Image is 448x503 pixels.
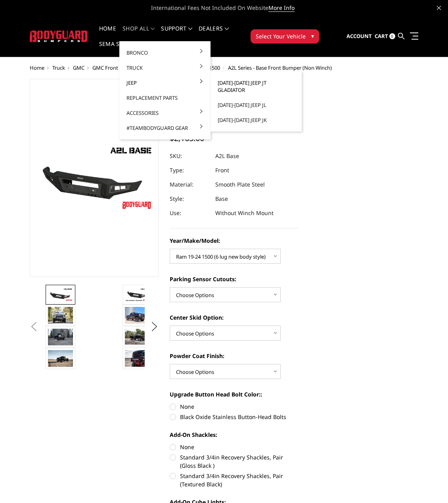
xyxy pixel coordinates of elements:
[48,307,73,324] img: 2020 Chevrolet HD - Available in single light bar configuration only
[268,4,295,12] a: More Info
[256,32,306,40] span: Select Your Vehicle
[214,112,299,128] a: [DATE]-[DATE] Jeep JK
[170,352,299,360] label: Powder Coat Finish:
[214,75,299,97] a: [DATE]-[DATE] Jeep JT Gladiator
[215,206,274,220] dd: Without Winch Mount
[123,45,207,60] a: Bronco
[123,75,207,90] a: Jeep
[48,329,73,345] img: 2020 RAM HD - Available in single light bar configuration only
[149,321,161,333] button: Next
[170,402,299,411] label: None
[125,350,150,367] img: A2L Series - Base Front Bumper (Non Winch)
[99,26,116,41] a: Home
[123,120,207,135] a: #TeamBodyguard Gear
[123,90,207,105] a: Replacement Parts
[30,79,159,277] a: A2L Series - Base Front Bumper (Non Winch)
[99,41,134,57] a: SEMA Show
[161,26,192,41] a: Support
[125,307,150,324] img: 2020 GMC HD - Available in single light bar configuration only
[92,64,141,71] a: GMC Front Bumpers
[215,149,239,163] dd: A2L Base
[170,163,209,177] dt: Type:
[214,97,299,112] a: [DATE]-[DATE] Jeep JL
[215,192,228,206] dd: Base
[408,465,448,503] iframe: Chat Widget
[170,431,299,439] label: Add-On Shackles:
[30,30,88,42] img: BODYGUARD BUMPERS
[347,26,372,47] a: Account
[125,288,150,301] img: A2L Series - Base Front Bumper (Non Winch)
[170,192,209,206] dt: Style:
[228,64,332,71] span: A2L Series - Base Front Bumper (Non Winch)
[170,275,299,283] label: Parking Sensor Cutouts:
[28,321,40,333] button: Previous
[347,32,372,40] span: Account
[215,177,265,192] dd: Smooth Plate Steel
[170,177,209,192] dt: Material:
[123,60,207,75] a: Truck
[170,149,209,163] dt: SKU:
[375,32,388,40] span: Cart
[125,329,150,345] img: A2L Series - Base Front Bumper (Non Winch)
[170,453,299,470] label: Standard 3/4in Recovery Shackles, Pair (Gloss Black )
[52,64,65,71] a: Truck
[170,443,299,451] label: None
[170,206,209,220] dt: Use:
[170,472,299,488] label: Standard 3/4in Recovery Shackles, Pair (Textured Black)
[170,390,299,398] label: Upgrade Button Head Bolt Color::
[30,64,44,71] a: Home
[170,236,299,245] label: Year/Make/Model:
[123,105,207,120] a: Accessories
[215,163,229,177] dd: Front
[375,26,395,47] a: Cart 0
[311,32,314,40] span: ▾
[389,33,395,39] span: 0
[73,64,84,71] a: GMC
[170,413,299,421] label: Black Oxide Stainless Button-Head Bolts
[251,29,319,44] button: Select Your Vehicle
[123,26,155,41] a: shop all
[48,288,73,301] img: A2L Series - Base Front Bumper (Non Winch)
[48,350,73,367] img: A2L Series - Base Front Bumper (Non Winch)
[199,26,229,41] a: Dealers
[170,313,299,322] label: Center Skid Option:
